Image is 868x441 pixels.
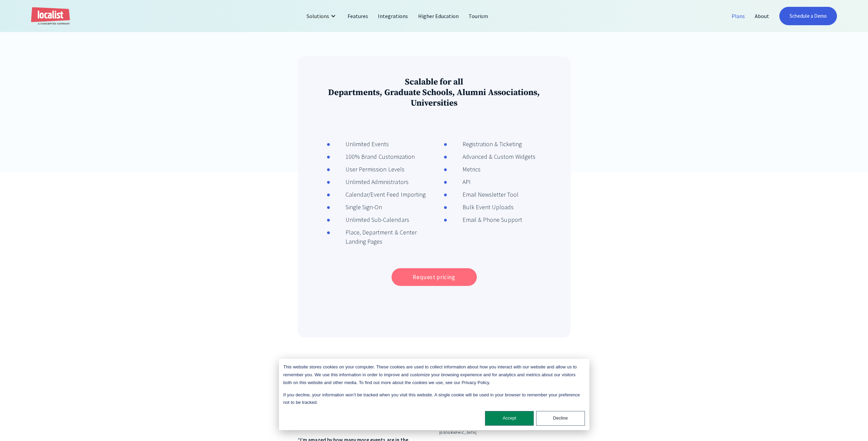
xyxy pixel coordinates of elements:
[279,359,589,430] div: Cookie banner
[447,165,481,174] div: Metrics
[283,363,585,386] p: This website stores cookies on your computer. These cookies are used to collect information about...
[447,202,514,212] div: Bulk Event Uploads
[750,8,774,24] a: About
[447,190,519,199] div: Email Newsletter Tool
[727,8,750,24] a: Plans
[301,8,343,24] div: Solutions
[330,152,415,161] div: 100% Brand Customization
[779,7,837,25] a: Schedule a Demo
[485,411,534,426] button: Accept
[536,411,585,426] button: Decline
[330,215,409,224] div: Unlimited Sub-Calendars
[447,152,535,161] div: Advanced & Custom Widgets
[343,8,373,24] a: Features
[392,268,477,286] a: Request pricing
[413,8,464,24] a: Higher Education
[313,77,555,108] h3: Scalable for all Departments, Graduate Schools, Alumni Associations, Universities
[31,7,70,25] a: home
[447,139,522,149] div: Registration & Ticketing
[283,391,585,407] p: If you decline, your information won’t be tracked when you visit this website. A single cookie wi...
[447,177,471,186] div: API
[330,202,382,212] div: Single Sign-On
[330,228,438,246] div: Place, Department & Center Landing Pages
[330,139,389,149] div: Unlimited Events
[330,165,404,174] div: User Permission Levels
[330,190,426,199] div: Calendar/Event Feed Importing
[373,8,413,24] a: Integrations
[464,8,493,24] a: Tourism
[330,177,409,186] div: Unlimited Administrators
[447,215,522,224] div: Email & Phone Support
[307,12,329,20] div: Solutions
